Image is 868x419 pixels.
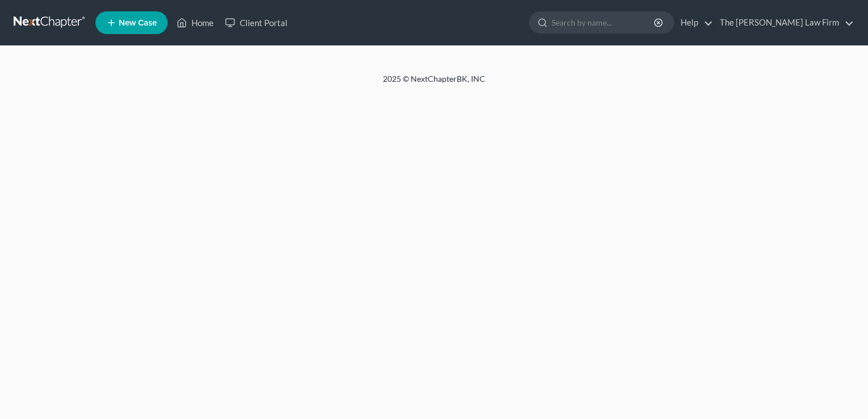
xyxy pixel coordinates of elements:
[171,12,219,33] a: Home
[110,73,758,94] div: 2025 © NextChapterBK, INC
[552,12,656,33] input: Search by name...
[714,12,854,33] a: The [PERSON_NAME] Law Firm
[675,12,713,33] a: Help
[219,12,293,33] a: Client Portal
[119,19,157,27] span: New Case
